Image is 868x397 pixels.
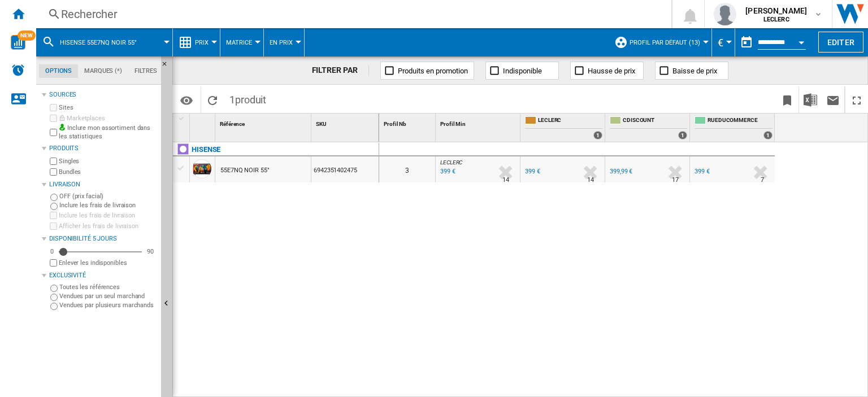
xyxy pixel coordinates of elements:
button: Télécharger au format Excel [799,86,822,113]
div: Livraison [49,180,157,189]
div: 3 [379,156,435,182]
div: Profil par défaut (13) [614,28,706,56]
div: 399 € [693,166,710,177]
span: [PERSON_NAME] [745,5,807,16]
input: Bundles [50,168,57,176]
button: Baisse de prix [655,62,728,80]
md-menu: Currency [712,28,735,56]
input: Sites [50,104,57,111]
button: HISENSE 55E7NQ NOIR 55" [60,28,148,56]
input: Afficher les frais de livraison [50,223,57,230]
div: SKU Sort None [314,114,379,131]
div: 399 € [523,166,540,177]
input: Inclure les frais de livraison [50,203,58,210]
img: excel-24x24.png [804,93,817,107]
div: Délai de livraison : 7 jours [761,174,764,186]
div: 1 offers sold by LECLERC [593,131,602,139]
div: Prix [179,28,214,56]
md-tab-item: Filtres [128,64,163,78]
label: Inclure mon assortiment dans les statistiques [59,124,157,141]
img: alerts-logo.svg [11,63,25,77]
div: RUEDUCOMMERCE 1 offers sold by RUEDUCOMMERCE [692,114,775,142]
div: 55E7NQ NOIR 55" [220,158,270,184]
div: Sort None [381,114,435,131]
button: Profil par défaut (13) [630,28,706,56]
div: Sort None [314,114,379,131]
div: Délai de livraison : 14 jours [502,174,509,186]
span: SKU [316,121,327,127]
span: En Prix [270,39,293,46]
span: Hausse de prix [588,67,635,75]
div: Référence Sort None [218,114,311,131]
input: Vendues par plusieurs marchands [50,303,58,310]
button: Masquer [161,56,175,77]
input: Inclure les frais de livraison [50,212,57,219]
label: Inclure les frais de livraison [59,211,157,220]
input: Afficher les frais de livraison [50,259,57,267]
button: Recharger [201,86,224,113]
div: CDISCOUNT 1 offers sold by CDISCOUNT [607,114,689,142]
label: OFF (prix facial) [59,192,157,200]
div: Cliquez pour filtrer sur cette marque [192,143,220,156]
div: Produits [49,144,157,153]
div: Sort None [218,114,311,131]
label: Vendues par un seul marchand [59,292,157,300]
button: En Prix [270,28,298,56]
span: Profil Nb [384,121,406,127]
label: Afficher les frais de livraison [59,222,157,230]
input: Inclure mon assortiment dans les statistiques [50,125,57,139]
span: RUEDUCOMMERCE [708,116,772,126]
span: Profil Min [440,121,466,127]
div: 1 offers sold by RUEDUCOMMERCE [763,131,772,139]
label: Toutes les références [59,283,157,291]
button: Produits en promotion [380,62,474,80]
label: Vendues par plusieurs marchands [59,301,157,309]
div: 399,99 € [610,168,632,175]
span: LECLERC [538,116,602,126]
div: € [718,28,729,56]
div: Mise à jour : jeudi 2 octobre 2025 06:17 [439,166,455,177]
span: LECLERC [440,159,462,165]
div: Sort None [438,114,520,131]
div: FILTRER PAR [312,65,370,76]
button: Envoyer ce rapport par email [822,86,844,113]
div: Profil Nb Sort None [381,114,435,131]
md-tab-item: Marques (*) [78,64,128,78]
div: 399 € [525,168,540,175]
span: 1 [224,86,272,110]
label: Enlever les indisponibles [59,259,157,267]
span: CDISCOUNT [623,116,687,126]
input: Toutes les références [50,285,58,292]
button: Options [175,90,198,110]
span: Profil par défaut (13) [630,39,700,46]
div: Profil Min Sort None [438,114,520,131]
div: Matrice [226,28,258,56]
span: Indisponible [503,67,542,75]
div: Délai de livraison : 14 jours [587,174,594,186]
span: NEW [18,30,36,41]
div: Disponibilité 5 Jours [49,234,157,243]
label: Marketplaces [59,114,157,123]
div: Sources [49,90,157,99]
div: 399,99 € [608,166,632,177]
div: 399 € [695,168,710,175]
span: HISENSE 55E7NQ NOIR 55" [60,39,137,46]
button: md-calendar [735,31,758,54]
button: Hausse de prix [570,62,644,80]
md-tab-item: Options [39,64,78,78]
label: Bundles [59,168,157,176]
input: Marketplaces [50,115,57,122]
div: 1 offers sold by CDISCOUNT [678,131,687,139]
input: Vendues par un seul marchand [50,294,58,301]
div: Rechercher [61,6,642,22]
div: Délai de livraison : 17 jours [672,174,679,186]
button: Indisponible [485,62,559,80]
img: profile.jpg [714,3,736,25]
div: Sort None [192,114,215,131]
div: Exclusivité [49,271,157,280]
md-slider: Disponibilité [59,246,142,258]
label: Inclure les frais de livraison [59,201,157,210]
div: HISENSE 55E7NQ NOIR 55" [42,28,167,56]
